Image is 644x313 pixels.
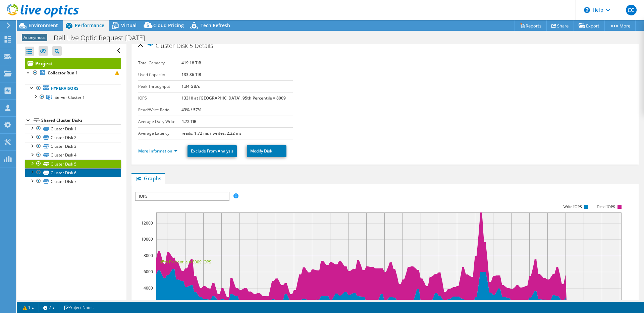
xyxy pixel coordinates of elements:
[144,285,153,291] text: 4000
[138,148,177,154] a: More Information
[22,34,47,41] span: Anonymous
[25,168,121,177] a: Cluster Disk 6
[25,160,121,168] a: Cluster Disk 5
[121,22,137,28] span: Virtual
[546,20,574,31] a: Share
[141,236,153,242] text: 10000
[181,72,201,77] b: 133.36 TiB
[135,175,161,182] span: Graphs
[25,124,121,133] a: Cluster Disk 1
[138,60,181,66] label: Total Capacity
[181,83,200,89] b: 1.34 GB/s
[25,69,121,77] a: Collector Run 1
[41,116,121,124] div: Shared Cluster Disks
[144,269,153,274] text: 6000
[59,303,98,312] a: Project Notes
[39,303,59,312] a: 2
[195,42,213,50] span: Details
[187,145,237,157] a: Exclude From Analysis
[153,22,184,28] span: Cloud Pricing
[181,95,286,101] b: 13310 at [GEOGRAPHIC_DATA], 95th Percentile = 8009
[25,84,121,93] a: Hypervisors
[18,303,39,312] a: 1
[181,60,201,66] b: 419.18 TiB
[136,192,228,200] span: IOPS
[25,151,121,160] a: Cluster Disk 4
[138,118,181,125] label: Average Daily Write
[147,42,193,49] span: Cluster Disk 5
[25,142,121,151] a: Cluster Disk 3
[138,95,181,102] label: IOPS
[181,130,241,136] b: reads: 1.72 ms / writes: 2.22 ms
[247,145,286,157] a: Modify Disk
[25,93,121,102] a: Server Cluster 1
[144,253,153,258] text: 8000
[563,204,582,209] text: Write IOPS
[160,259,211,265] text: 95th Percentile = 8009 IOPS
[138,71,181,78] label: Used Capacity
[604,20,636,31] a: More
[515,20,547,31] a: Reports
[138,107,181,113] label: Read/Write Ratio
[574,20,605,31] a: Export
[138,130,181,137] label: Average Latency
[55,95,85,100] span: Server Cluster 1
[25,58,121,69] a: Project
[626,5,637,15] span: CC
[597,204,615,209] text: Read IOPS
[201,22,230,28] span: Tech Refresh
[181,119,197,124] b: 4.72 TiB
[48,70,78,76] b: Collector Run 1
[25,177,121,186] a: Cluster Disk 7
[141,220,153,226] text: 12000
[584,7,590,13] svg: \n
[138,83,181,90] label: Peak Throughput
[51,34,155,42] h1: Dell Live Optic Request [DATE]
[181,107,201,113] b: 43% / 57%
[29,22,58,28] span: Environment
[75,22,104,28] span: Performance
[25,133,121,142] a: Cluster Disk 2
